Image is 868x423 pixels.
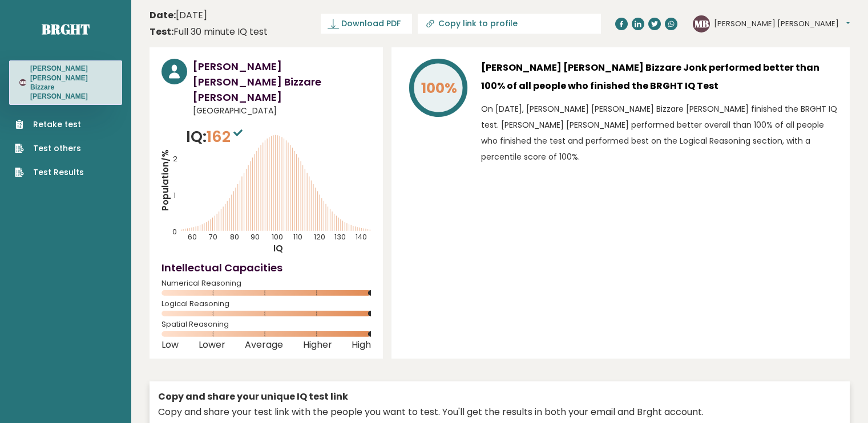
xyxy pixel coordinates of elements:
[321,14,412,34] a: Download PDF
[273,242,283,254] tspan: IQ
[230,232,239,242] tspan: 80
[481,59,838,95] h3: [PERSON_NAME] [PERSON_NAME] Bizzare Jonk performed better than 100% of all people who finished th...
[352,343,371,347] span: High
[30,64,112,101] h3: [PERSON_NAME] [PERSON_NAME] Bizzare [PERSON_NAME]
[272,232,283,242] tspan: 100
[159,149,171,211] tspan: Population/%
[15,143,84,154] a: Test others
[481,101,838,165] p: On [DATE], [PERSON_NAME] [PERSON_NAME] Bizzare [PERSON_NAME] finished the BRGHT IQ test. [PERSON_...
[172,227,177,237] tspan: 0
[186,125,245,148] p: IQ:
[162,302,371,306] span: Logical Reasoning
[207,126,245,147] span: 162
[334,232,346,242] tspan: 130
[356,232,367,242] tspan: 140
[162,322,371,327] span: Spatial Reasoning
[150,9,207,22] time: [DATE]
[15,119,84,131] a: Retake test
[162,260,371,275] h4: Intellectual Capacities
[158,390,841,404] div: Copy and share your unique IQ test link
[695,17,709,30] text: MB
[173,190,176,200] tspan: 1
[251,232,260,242] tspan: 90
[15,166,84,178] a: Test Results
[245,343,283,347] span: Average
[162,281,371,286] span: Numerical Reasoning
[173,154,177,164] tspan: 2
[341,18,401,30] span: Download PDF
[209,232,217,242] tspan: 70
[303,343,332,347] span: Higher
[162,343,179,347] span: Low
[150,25,268,39] div: Full 30 minute IQ test
[314,232,325,242] tspan: 120
[158,405,841,419] div: Copy and share your test link with the people you want to test. You'll get the results in both yo...
[20,80,26,85] text: MB
[193,59,371,105] h3: [PERSON_NAME] [PERSON_NAME] Bizzare [PERSON_NAME]
[188,232,197,242] tspan: 60
[293,232,302,242] tspan: 110
[421,78,457,98] tspan: 100%
[193,105,371,117] span: [GEOGRAPHIC_DATA]
[150,9,176,22] b: Date:
[150,25,173,38] b: Test:
[714,18,850,30] button: [PERSON_NAME] [PERSON_NAME]
[199,343,225,347] span: Lower
[42,20,90,38] a: Brght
